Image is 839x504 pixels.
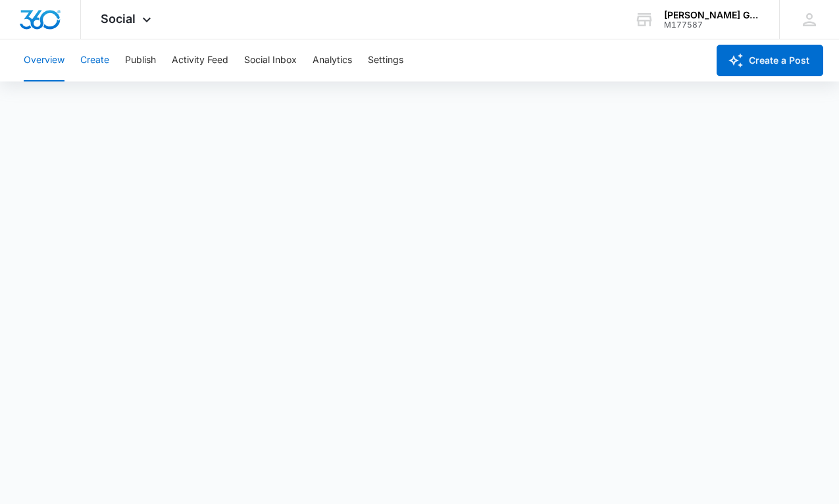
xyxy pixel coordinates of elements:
[101,12,136,26] span: Social
[172,39,228,81] button: Activity Feed
[125,39,156,81] button: Publish
[24,39,64,81] button: Overview
[664,20,760,30] div: account id
[244,39,297,81] button: Social Inbox
[664,10,760,20] div: account name
[313,39,352,81] button: Analytics
[368,39,403,81] button: Settings
[717,45,823,76] button: Create a Post
[80,39,109,81] button: Create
